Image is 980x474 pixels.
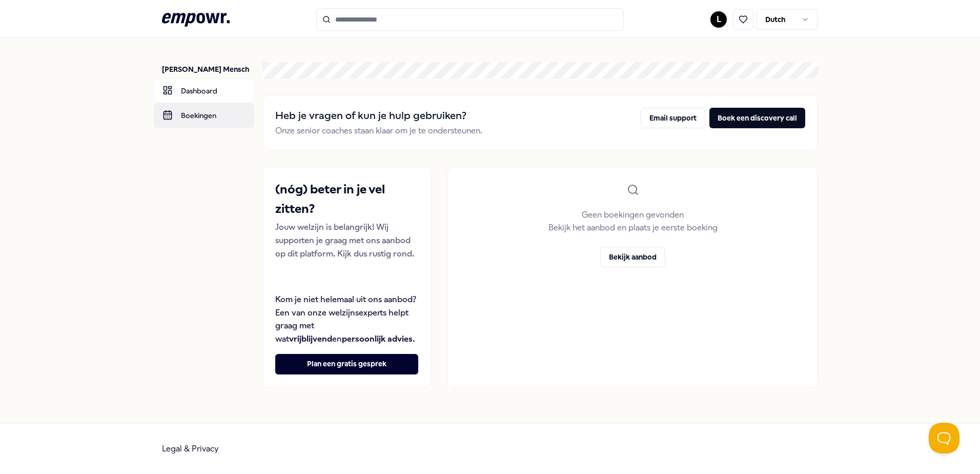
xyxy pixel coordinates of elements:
h2: Heb je vragen of kun je hulp gebruiken? [275,108,482,124]
a: Email support [641,108,705,137]
p: Geen boekingen gevonden Bekijk het aanbod en plaats je eerste boeking [548,208,718,234]
a: Boekingen [154,103,254,128]
strong: persoonlijk advies [342,334,413,344]
p: [PERSON_NAME] Mensch [162,64,254,74]
button: Plan een gratis gesprek [275,354,418,374]
p: Kom je niet helemaal uit ons aanbod? Een van onze welzijnsexperts helpt graag met wat en . [275,293,418,345]
strong: vrijblijvend [289,334,332,344]
button: Boek een discovery call [709,108,805,128]
p: Jouw welzijn is belangrijk! Wij supporten je graag met ons aanbod op dit platform. Kijk dus rusti... [275,221,418,260]
h2: (nóg) beter in je vel zitten? [275,180,418,219]
a: Legal & Privacy [162,444,219,453]
button: Bekijk aanbod [600,247,665,267]
button: Email support [641,108,705,128]
button: L [710,11,727,28]
a: Dashboard [154,78,254,103]
input: Search for products, categories or subcategories [316,8,624,31]
p: Onze senior coaches staan klaar om je te ondersteunen. [275,124,482,137]
iframe: Help Scout Beacon - Open [929,423,959,453]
